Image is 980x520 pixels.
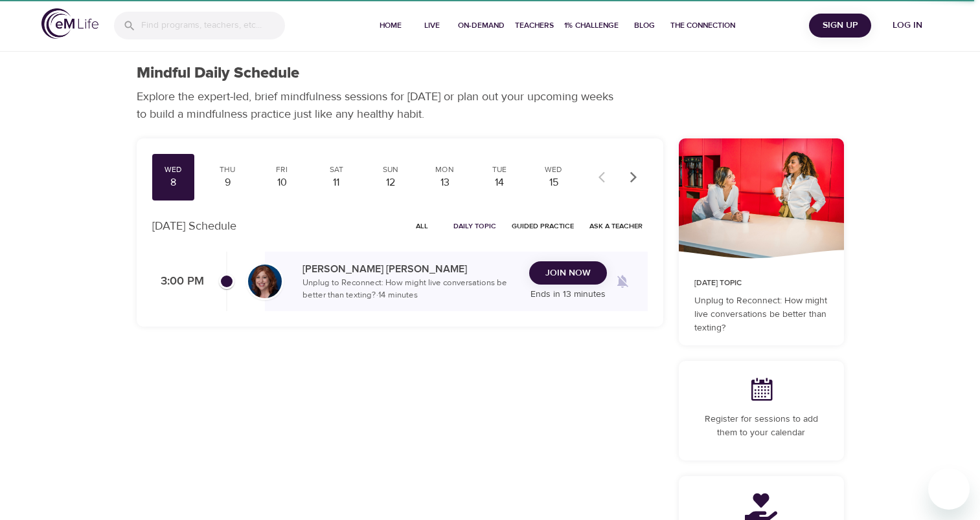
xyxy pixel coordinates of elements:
div: Mon [429,164,461,175]
img: logo [41,8,98,39]
div: 9 [211,175,244,190]
p: Unplug to Reconnect: How might live conversations be better than texting? [694,294,828,335]
span: Daily Topic [453,220,496,232]
span: 1% Challenge [564,19,619,32]
span: Join Now [545,265,591,281]
span: Guided Practice [512,220,574,232]
div: 8 [157,175,190,190]
span: All [407,220,438,232]
p: Explore the expert-led, brief mindfulness sessions for [DATE] or plan out your upcoming weeks to ... [137,88,622,123]
span: Ask a Teacher [589,220,643,232]
span: Teachers [515,19,554,32]
input: Find programs, teachers, etc... [141,12,285,39]
div: Sun [374,164,407,175]
span: Remind me when a class goes live every Wednesday at 3:00 PM [607,266,638,297]
div: Sat [320,164,352,175]
button: Daily Topic [448,216,501,236]
div: 10 [266,175,298,190]
p: [PERSON_NAME] [PERSON_NAME] [302,261,519,277]
div: 14 [483,175,516,190]
button: Sign Up [809,14,871,38]
div: 11 [320,175,352,190]
div: Tue [483,164,516,175]
div: 13 [429,175,461,190]
span: The Connection [670,19,735,32]
div: Fri [266,164,298,175]
h1: Mindful Daily Schedule [137,64,299,83]
span: On-Demand [458,19,505,32]
button: Log in [876,14,939,38]
p: Register for sessions to add them to your calendar [694,413,828,440]
div: Wed [538,164,570,175]
p: [DATE] Schedule [152,217,236,235]
p: [DATE] Topic [694,277,828,289]
div: 12 [374,175,407,190]
button: Join Now [529,261,607,285]
p: 3:00 PM [152,273,204,290]
div: 15 [538,175,570,190]
button: Ask a Teacher [584,216,648,236]
img: Elaine_Smookler-min.jpg [248,265,282,298]
iframe: Button to launch messaging window [928,468,970,510]
span: Home [375,19,406,32]
div: Thu [211,164,244,175]
span: Sign Up [814,17,866,34]
span: Live [416,19,448,32]
p: Unplug to Reconnect: How might live conversations be better than texting? · 14 minutes [302,277,519,302]
div: Wed [157,164,190,175]
span: Log in [882,17,933,34]
span: Blog [629,19,660,32]
button: Guided Practice [507,216,579,236]
p: Ends in 13 minutes [529,288,607,301]
button: All [402,216,443,236]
